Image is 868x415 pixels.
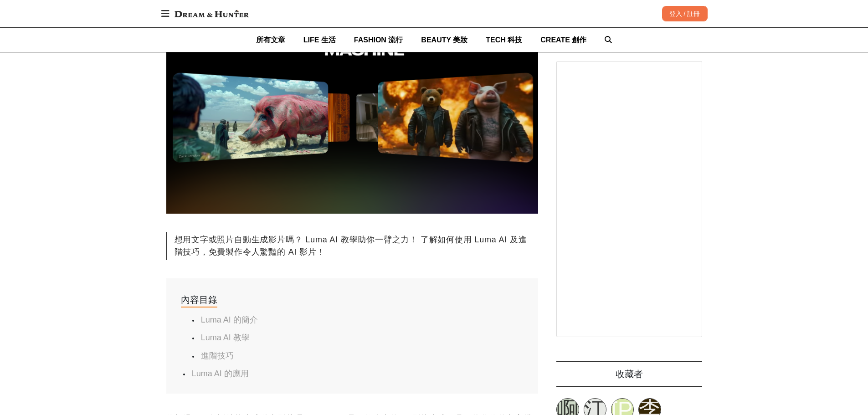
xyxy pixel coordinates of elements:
[354,28,403,52] a: FASHION 流行
[540,28,586,52] a: CREATE 創作
[201,351,234,360] a: 進階技巧
[486,36,522,44] span: TECH 科技
[166,4,538,214] img: Luma AI 免費生成逼真影片，快速使用中文指令或圖片創造短片
[616,369,643,379] span: 收藏者
[486,28,522,52] a: TECH 科技
[303,36,336,44] span: LIFE 生活
[170,5,253,22] img: Dream & Hunter
[256,28,285,52] a: 所有文章
[354,36,403,44] span: FASHION 流行
[201,333,250,342] a: Luma AI 教學
[201,315,258,324] a: Luma AI 的簡介
[303,28,336,52] a: LIFE 生活
[540,36,586,44] span: CREATE 創作
[256,36,285,44] span: 所有文章
[166,232,538,260] div: 想用文字或照片自動生成影片嗎？ Luma AI 教學助你一臂之力！ 了解如何使用 Luma AI 及進階技巧，免費製作令人驚豔的 AI 影片！
[181,293,217,307] div: 內容目錄
[421,36,467,44] span: BEAUTY 美妝
[421,28,467,52] a: BEAUTY 美妝
[662,6,708,21] div: 登入 / 註冊
[192,369,249,378] a: Luma AI 的應用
